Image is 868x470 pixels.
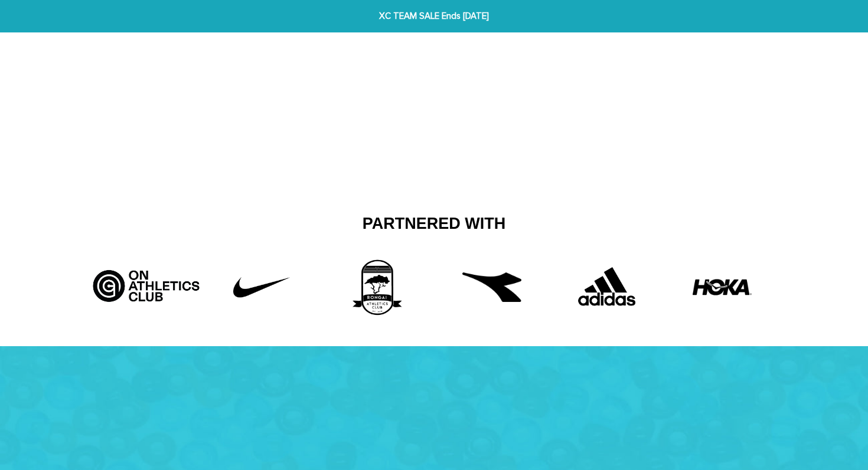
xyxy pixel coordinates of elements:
img: Artboard_5_bcd5fb9d-526a-4748-82a7-e4a7ed1c43f8.jpg [89,258,204,305]
img: HOKA-logo.webp [693,258,752,317]
img: Adidas.png [563,258,651,317]
img: 3rd_partner.png [332,258,421,317]
span: XC TEAM SALE Ends [DATE] [267,9,601,23]
img: free-diadora-logo-icon-download-in-svg-png-gif-file-formats--brand-fashion-pack-logos-icons-28542... [462,258,521,317]
img: Untitled-1_42f22808-10d6-43b8-a0fd-fffce8cf9462.png [217,258,306,317]
h2: Partnered With [97,214,771,234]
